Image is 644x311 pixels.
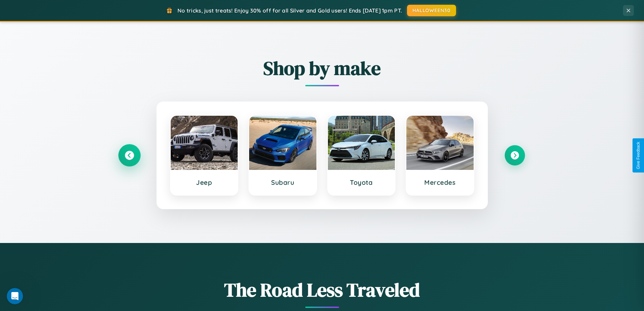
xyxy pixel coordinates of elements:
[177,178,231,186] h3: Jeep
[256,178,310,186] h3: Subaru
[413,178,467,186] h3: Mercedes
[119,55,525,81] h2: Shop by make
[177,7,402,14] span: No tricks, just treats! Enjoy 30% off for all Silver and Gold users! Ends [DATE] 1pm PT.
[335,178,388,186] h3: Toyota
[407,5,456,16] button: HALLOWEEN30
[636,142,641,169] div: Give Feedback
[7,288,23,304] iframe: Intercom live chat
[119,277,525,303] h1: The Road Less Traveled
